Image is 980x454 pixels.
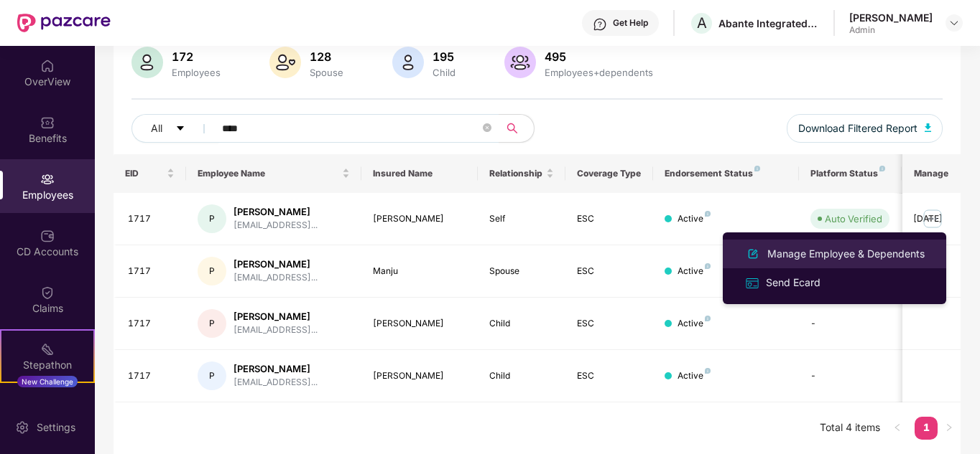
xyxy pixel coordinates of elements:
td: - [799,350,901,402]
div: Manju [373,265,467,278]
div: [PERSON_NAME] [373,317,467,331]
img: svg+xml;base64,PHN2ZyBpZD0iRW5kb3JzZW1lbnRzIiB4bWxucz0iaHR0cDovL3d3dy53My5vcmcvMjAwMC9zdmciIHdpZH... [40,399,55,413]
span: left [893,423,902,432]
span: All [151,120,162,136]
div: 1717 [128,317,175,331]
img: svg+xml;base64,PHN2ZyB4bWxucz0iaHR0cDovL3d3dy53My5vcmcvMjAwMC9zdmciIHdpZHRoPSI4IiBoZWlnaHQ9IjgiIH... [705,316,711,321]
div: [PERSON_NAME] [373,212,467,226]
td: - [799,298,901,350]
li: 1 [915,417,938,440]
img: svg+xml;base64,PHN2ZyBpZD0iQmVuZWZpdHMiIHhtbG5zPSJodHRwOi8vd3d3LnczLm9yZy8yMDAwL3N2ZyIgd2lkdGg9Ij... [40,115,55,130]
div: Employees [169,67,223,78]
div: Manage Employee & Dependents [764,246,928,262]
img: svg+xml;base64,PHN2ZyBpZD0iSG9tZSIgeG1sbnM9Imh0dHA6Ly93d3cudzMub3JnLzIwMDAvc3ZnIiB3aWR0aD0iMjAiIG... [40,59,55,73]
img: New Pazcare Logo [17,14,111,32]
div: 1717 [128,265,175,278]
span: caret-down [175,123,185,135]
div: Active [678,212,711,226]
img: svg+xml;base64,PHN2ZyBpZD0iRHJvcGRvd24tMzJ4MzIiIHhtbG5zPSJodHRwOi8vd3d3LnczLm9yZy8yMDAwL3N2ZyIgd2... [948,17,960,29]
div: Child [430,67,458,78]
div: [EMAIL_ADDRESS]... [234,219,318,232]
div: Spouse [489,265,554,278]
div: [PERSON_NAME] [373,369,467,383]
div: Endorsement Status [665,168,787,179]
img: svg+xml;base64,PHN2ZyB4bWxucz0iaHR0cDovL3d3dy53My5vcmcvMjAwMC9zdmciIHhtbG5zOnhsaW5rPSJodHRwOi8vd3... [392,47,424,78]
img: svg+xml;base64,PHN2ZyB4bWxucz0iaHR0cDovL3d3dy53My5vcmcvMjAwMC9zdmciIHhtbG5zOnhsaW5rPSJodHRwOi8vd3... [504,47,536,78]
div: Employees+dependents [542,67,656,78]
div: Get Help [613,17,648,29]
th: Manage [902,154,961,193]
a: 1 [915,417,938,438]
div: Child [489,369,554,383]
div: ESC [577,369,642,383]
div: [PERSON_NAME] [234,310,318,323]
div: Active [678,317,711,331]
div: Abante Integrated P3 [718,16,819,30]
div: ESC [577,212,642,226]
div: P [198,309,226,338]
div: Self [489,212,554,226]
img: svg+xml;base64,PHN2ZyBpZD0iQ0RfQWNjb3VudHMiIGRhdGEtbmFtZT0iQ0QgQWNjb3VudHMiIHhtbG5zPSJodHRwOi8vd3... [40,229,55,243]
img: svg+xml;base64,PHN2ZyB4bWxucz0iaHR0cDovL3d3dy53My5vcmcvMjAwMC9zdmciIHdpZHRoPSI4IiBoZWlnaHQ9IjgiIH... [754,166,760,171]
button: right [938,417,961,440]
img: svg+xml;base64,PHN2ZyB4bWxucz0iaHR0cDovL3d3dy53My5vcmcvMjAwMC9zdmciIHdpZHRoPSIxNiIgaGVpZ2h0PSIxNi... [744,275,760,291]
span: Employee Name [198,168,339,179]
div: Active [678,265,711,278]
span: Relationship [489,168,543,179]
img: svg+xml;base64,PHN2ZyB4bWxucz0iaHR0cDovL3d3dy53My5vcmcvMjAwMC9zdmciIHdpZHRoPSIyMSIgaGVpZ2h0PSIyMC... [40,342,55,356]
div: P [198,361,226,390]
img: svg+xml;base64,PHN2ZyBpZD0iSGVscC0zMngzMiIgeG1sbnM9Imh0dHA6Ly93d3cudzMub3JnLzIwMDAvc3ZnIiB3aWR0aD... [593,17,607,32]
img: svg+xml;base64,PHN2ZyB4bWxucz0iaHR0cDovL3d3dy53My5vcmcvMjAwMC9zdmciIHdpZHRoPSI4IiBoZWlnaHQ9IjgiIH... [705,263,711,269]
div: ESC [577,317,642,331]
span: EID [125,168,165,179]
button: search [499,114,535,143]
span: close-circle [483,122,491,136]
span: Download Filtered Report [798,120,917,136]
span: search [499,123,527,134]
img: svg+xml;base64,PHN2ZyB4bWxucz0iaHR0cDovL3d3dy53My5vcmcvMjAwMC9zdmciIHhtbG5zOnhsaW5rPSJodHRwOi8vd3... [131,47,163,78]
img: svg+xml;base64,PHN2ZyB4bWxucz0iaHR0cDovL3d3dy53My5vcmcvMjAwMC9zdmciIHdpZHRoPSI4IiBoZWlnaHQ9IjgiIH... [879,166,885,171]
div: 495 [542,49,656,64]
span: close-circle [483,123,491,132]
div: 172 [169,49,223,64]
button: left [886,417,909,440]
span: A [697,14,707,32]
li: Previous Page [886,417,909,440]
div: [EMAIL_ADDRESS]... [234,376,318,389]
button: Allcaret-down [131,114,219,143]
div: 128 [307,49,346,64]
div: P [198,257,226,285]
div: Admin [849,24,933,36]
div: Send Ecard [763,275,823,290]
div: [PERSON_NAME] [234,362,318,376]
div: Active [678,369,711,383]
th: Insured Name [361,154,479,193]
img: svg+xml;base64,PHN2ZyB4bWxucz0iaHR0cDovL3d3dy53My5vcmcvMjAwMC9zdmciIHhtbG5zOnhsaW5rPSJodHRwOi8vd3... [269,47,301,78]
div: [PERSON_NAME] [849,11,933,24]
div: 1717 [128,369,175,383]
img: svg+xml;base64,PHN2ZyBpZD0iQ2xhaW0iIHhtbG5zPSJodHRwOi8vd3d3LnczLm9yZy8yMDAwL3N2ZyIgd2lkdGg9IjIwIi... [40,285,55,300]
div: [EMAIL_ADDRESS]... [234,323,318,337]
img: svg+xml;base64,PHN2ZyBpZD0iRW1wbG95ZWVzIiB4bWxucz0iaHR0cDovL3d3dy53My5vcmcvMjAwMC9zdmciIHdpZHRoPS... [40,172,55,186]
div: Spouse [307,67,346,78]
th: Relationship [478,154,565,193]
div: [EMAIL_ADDRESS]... [234,271,318,285]
div: Auto Verified [825,212,882,226]
div: Platform Status [810,168,889,179]
div: 195 [430,49,458,64]
img: svg+xml;base64,PHN2ZyB4bWxucz0iaHR0cDovL3d3dy53My5vcmcvMjAwMC9zdmciIHhtbG5zOnhsaW5rPSJodHRwOi8vd3... [744,245,762,263]
div: Stepathon [1,357,93,372]
div: Settings [32,420,80,434]
div: 1717 [128,212,175,226]
span: right [945,423,953,432]
img: svg+xml;base64,PHN2ZyB4bWxucz0iaHR0cDovL3d3dy53My5vcmcvMjAwMC9zdmciIHhtbG5zOnhsaW5rPSJodHRwOi8vd3... [925,123,932,132]
th: Employee Name [186,154,361,193]
div: New Challenge [17,376,78,387]
li: Next Page [938,417,961,440]
div: Child [489,317,554,331]
li: Total 4 items [820,417,880,440]
div: [PERSON_NAME] [234,205,318,219]
th: Coverage Type [565,154,653,193]
th: EID [114,154,187,193]
img: svg+xml;base64,PHN2ZyB4bWxucz0iaHR0cDovL3d3dy53My5vcmcvMjAwMC9zdmciIHdpZHRoPSI4IiBoZWlnaHQ9IjgiIH... [705,368,711,374]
